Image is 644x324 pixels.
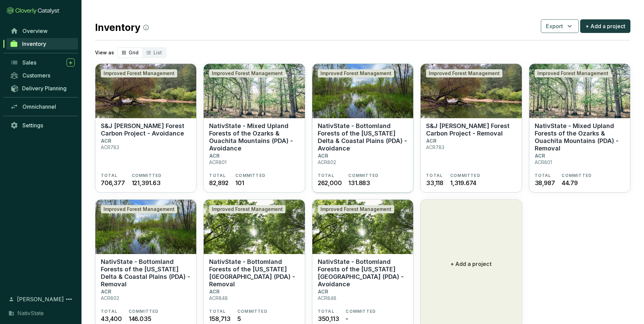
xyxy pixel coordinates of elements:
h2: Inventory [95,20,149,35]
span: TOTAL [535,173,551,178]
a: Customers [7,70,78,81]
span: Sales [22,59,36,66]
div: Improved Forest Management [101,69,177,77]
p: NativState - Bottomland Forests of the [US_STATE] Delta & Coastal Plains (PDA) - Avoidance [318,122,408,152]
p: ACR [426,138,437,144]
button: + Add a project [580,19,630,33]
p: ACR [318,289,328,294]
div: Improved Forest Management [209,205,286,213]
span: 121,391.63 [132,178,161,187]
img: NativState - Bottomland Forests of the Louisiana Plains (PDA) - Removal [204,200,305,254]
a: Settings [7,120,78,131]
div: Improved Forest Management [209,69,286,77]
span: - [346,314,348,323]
p: ACR848 [209,295,228,301]
span: 43,400 [101,314,122,323]
span: TOTAL [426,173,443,178]
span: Overview [22,28,48,34]
span: COMMITTED [450,173,480,178]
span: Grid [129,50,139,55]
p: ACR [101,138,111,144]
img: NativState - Mixed Upland Forests of the Ozarks & Ouachita Mountains (PDA) - Avoidance [204,64,305,118]
span: 1,319.674 [450,178,476,187]
p: ACR [101,289,111,294]
p: ACR [318,153,328,159]
p: ACR848 [318,295,336,301]
div: Improved Forest Management [535,69,611,77]
span: Omnichannel [22,103,56,110]
a: NativState - Mixed Upland Forests of the Ozarks & Ouachita Mountains (PDA) - RemovalImproved Fore... [529,64,630,193]
div: Improved Forest Management [318,69,394,77]
a: S&J Taylor Forest Carbon Project - AvoidanceImproved Forest ManagementS&J [PERSON_NAME] Forest Ca... [95,64,197,193]
div: Improved Forest Management [426,69,502,77]
span: Delivery Planning [22,85,67,92]
span: COMMITTED [348,173,379,178]
span: 706,377 [101,178,125,187]
div: segmented control [117,47,166,58]
span: 262,000 [318,178,342,187]
span: Inventory [22,40,46,47]
p: ACR783 [426,144,444,150]
a: Inventory [6,38,78,50]
span: 5 [237,314,241,323]
span: 158,713 [209,314,231,323]
span: 82,892 [209,178,228,187]
span: TOTAL [209,309,226,314]
a: NativState - Bottomland Forests of the Mississippi Delta & Coastal Plains (PDA) - AvoidanceImprov... [312,64,413,193]
p: S&J [PERSON_NAME] Forest Carbon Project - Removal [426,122,516,137]
span: COMMITTED [237,309,268,314]
a: Omnichannel [7,101,78,112]
p: ACR802 [318,159,336,165]
span: 101 [235,178,244,187]
span: NativState [17,309,44,317]
img: NativState - Mixed Upland Forests of the Ozarks & Ouachita Mountains (PDA) - Removal [529,64,630,118]
p: ACR [209,153,220,159]
span: Settings [22,122,43,129]
p: ACR [209,289,220,294]
img: NativState - Bottomland Forests of the Mississippi Delta & Coastal Plains (PDA) - Removal [95,200,196,254]
span: TOTAL [318,173,334,178]
div: Improved Forest Management [101,205,177,213]
span: TOTAL [101,173,117,178]
span: COMMITTED [132,173,162,178]
span: TOTAL [318,309,334,314]
p: ACR801 [535,159,552,165]
img: S&J Taylor Forest Carbon Project - Removal [421,64,521,118]
span: [PERSON_NAME] [17,295,64,303]
span: COMMITTED [235,173,265,178]
img: NativState - Bottomland Forests of the Louisiana Plains (PDA) - Avoidance [312,200,413,254]
p: ACR783 [101,144,119,150]
p: ACR801 [209,159,226,165]
a: Sales [7,57,78,68]
a: NativState - Mixed Upland Forests of the Ozarks & Ouachita Mountains (PDA) - AvoidanceImproved Fo... [203,64,305,193]
span: 146.035 [129,314,151,323]
span: 350,113 [318,314,339,323]
span: List [153,50,162,55]
p: View as [95,49,114,56]
span: 33,118 [426,178,443,187]
span: COMMITTED [346,309,376,314]
p: ACR802 [101,295,119,301]
span: 38,987 [535,178,555,187]
a: Delivery Planning [7,83,78,94]
div: Improved Forest Management [318,205,394,213]
span: TOTAL [209,173,226,178]
p: NativState - Bottomland Forests of the [US_STATE][GEOGRAPHIC_DATA] (PDA) - Removal [209,258,299,288]
span: 131.883 [348,178,370,187]
img: S&J Taylor Forest Carbon Project - Avoidance [95,64,196,118]
a: Overview [7,25,78,37]
button: Export [541,19,579,33]
span: COMMITTED [562,173,592,178]
p: NativState - Bottomland Forests of the [US_STATE] Delta & Coastal Plains (PDA) - Removal [101,258,191,288]
p: S&J [PERSON_NAME] Forest Carbon Project - Avoidance [101,122,191,137]
p: NativState - Mixed Upland Forests of the Ozarks & Ouachita Mountains (PDA) - Avoidance [209,122,299,152]
span: + Add a project [585,22,625,30]
span: Export [546,22,563,30]
span: TOTAL [101,309,117,314]
a: S&J Taylor Forest Carbon Project - RemovalImproved Forest ManagementS&J [PERSON_NAME] Forest Carb... [420,64,522,193]
img: NativState - Bottomland Forests of the Mississippi Delta & Coastal Plains (PDA) - Avoidance [312,64,413,118]
span: COMMITTED [129,309,159,314]
p: NativState - Mixed Upland Forests of the Ozarks & Ouachita Mountains (PDA) - Removal [535,122,625,152]
p: NativState - Bottomland Forests of the [US_STATE][GEOGRAPHIC_DATA] (PDA) - Avoidance [318,258,408,288]
span: Customers [22,72,50,79]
